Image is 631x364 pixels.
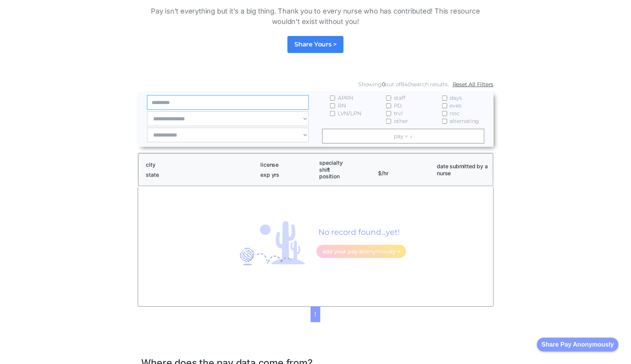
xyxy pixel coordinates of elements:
[338,109,361,117] span: LVN/LPN
[386,111,391,116] input: trvl
[437,163,489,176] h1: date submitted by a nurse
[453,80,494,88] a: Reset All Filters
[322,129,484,144] a: pay ↑ ↓
[450,109,460,117] span: noc
[358,80,449,88] div: Showing out of search results.
[311,307,321,322] a: 1
[537,338,619,352] button: Share Pay Anonymously
[450,94,462,102] span: days
[442,96,447,101] input: days
[386,103,391,108] input: PD
[316,245,406,258] a: add your pay anonymously >
[138,307,494,322] div: List
[401,81,411,88] span: 840
[338,94,353,102] span: APRN
[394,102,402,109] span: PD
[394,109,403,117] span: trvl
[261,171,313,178] h1: exp yrs
[320,159,371,166] h1: specialty
[386,96,391,101] input: staff
[442,119,447,124] input: alternating
[330,111,335,116] input: LVN/LPN
[320,173,371,180] h1: position
[330,96,335,101] input: APRN
[386,119,391,124] input: other
[442,103,447,108] input: eves
[450,102,462,109] span: eves
[442,111,447,116] input: noc
[320,166,371,173] h1: shift
[146,161,254,168] h1: city
[138,6,494,27] p: Pay isn't everything but it's a big thing. Thank you to every nurse who has contributed! This res...
[261,161,313,168] h1: license
[382,81,385,88] span: 0
[287,36,343,53] a: Share Yours >
[146,171,254,178] h1: state
[394,117,408,125] span: other
[330,103,335,108] input: RN
[138,79,494,147] form: Email Form
[394,94,405,102] span: staff
[316,227,400,237] h1: No record found...yet!
[450,117,479,125] span: alternating
[338,102,346,109] span: RN
[378,163,430,176] h1: $/hr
